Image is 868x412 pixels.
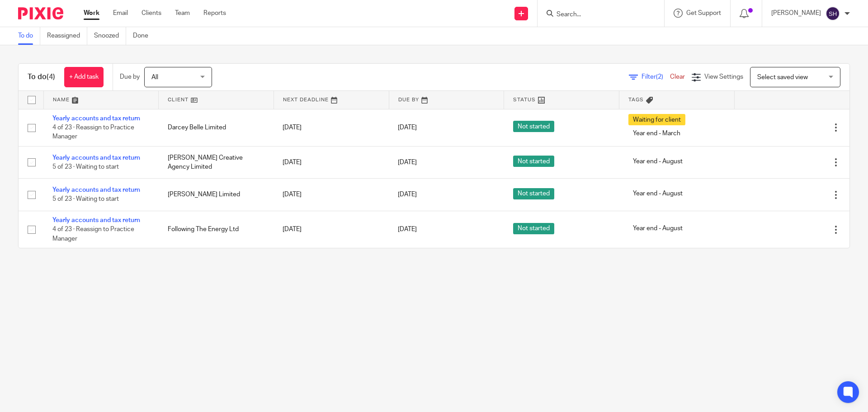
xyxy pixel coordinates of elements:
[142,9,161,18] a: Clients
[94,27,126,45] a: Snoozed
[513,223,554,234] span: Not started
[686,10,721,16] span: Get Support
[628,97,644,102] span: Tags
[52,217,140,223] a: Yearly accounts and tax return
[159,146,274,178] td: [PERSON_NAME] Creative Agency Limited
[670,74,685,80] a: Clear
[18,7,63,19] img: Pixie
[159,109,274,146] td: Darcey Belle Limited
[274,109,389,146] td: [DATE]
[151,74,158,81] span: All
[64,67,104,87] a: + Add task
[556,11,637,19] input: Search
[18,27,40,45] a: To do
[398,226,417,232] span: [DATE]
[28,72,55,82] h1: To do
[274,211,389,248] td: [DATE]
[628,223,687,234] span: Year end - August
[47,27,87,45] a: Reassigned
[628,128,685,139] span: Year end - March
[274,146,389,178] td: [DATE]
[513,188,554,199] span: Not started
[628,188,687,199] span: Year end - August
[52,187,140,193] a: Yearly accounts and tax return
[642,74,670,80] span: Filter
[274,179,389,211] td: [DATE]
[159,211,274,248] td: Following The Energy Ltd
[84,9,99,18] a: Work
[113,9,128,18] a: Email
[52,226,134,242] span: 4 of 23 · Reassign to Practice Manager
[513,156,554,167] span: Not started
[513,121,554,132] span: Not started
[133,27,155,45] a: Done
[159,179,274,211] td: [PERSON_NAME] Limited
[52,115,140,122] a: Yearly accounts and tax return
[52,124,134,140] span: 4 of 23 · Reassign to Practice Manager
[398,159,417,166] span: [DATE]
[656,74,663,80] span: (2)
[826,6,840,21] img: svg%3E
[398,124,417,131] span: [DATE]
[704,74,743,80] span: View Settings
[628,114,685,125] span: Waiting for client
[52,164,119,170] span: 5 of 23 · Waiting to start
[47,73,55,81] span: (4)
[52,155,140,161] a: Yearly accounts and tax return
[120,72,140,81] p: Due by
[757,74,808,81] span: Select saved view
[203,9,226,18] a: Reports
[628,156,687,167] span: Year end - August
[175,9,190,18] a: Team
[52,196,119,203] span: 5 of 23 · Waiting to start
[771,9,821,18] p: [PERSON_NAME]
[398,192,417,198] span: [DATE]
